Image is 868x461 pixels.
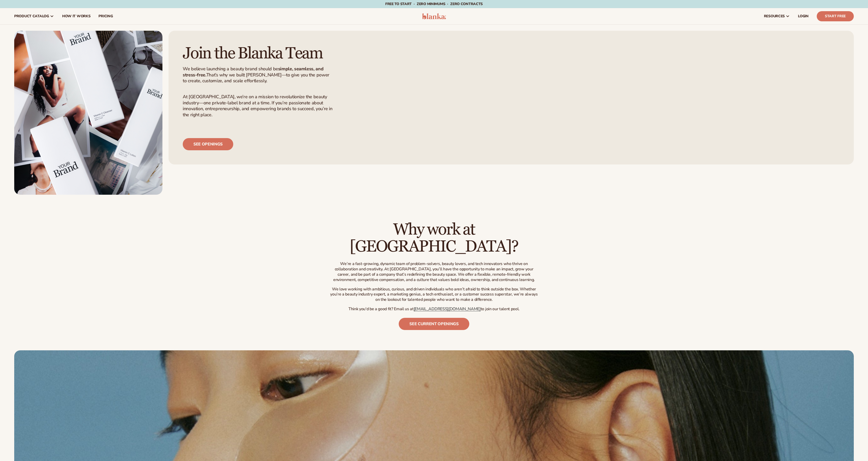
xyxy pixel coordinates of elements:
span: resources [764,14,785,18]
img: Frame_85_3fd1f452-9fa6-45cf-9026-3297b9155b91.png [14,31,162,195]
p: We love working with ambitious, curious, and driven individuals who aren’t afraid to think outsid... [329,287,539,302]
span: LOGIN [798,14,809,18]
span: pricing [98,14,113,18]
p: Think you'd be a good fit? Email us at to join our talent pool. [329,306,539,312]
span: How It Works [62,14,91,18]
a: See openings [183,138,233,150]
p: We believe launching a beauty brand should be That’s why we built [PERSON_NAME]—to give you the p... [183,66,334,84]
a: product catalog [10,8,58,24]
p: At [GEOGRAPHIC_DATA], we’re on a mission to revolutionize the beauty industry—one private-label b... [183,94,334,118]
a: See current openings [399,318,469,330]
a: LOGIN [794,8,813,24]
a: How It Works [58,8,95,24]
span: Free to start · ZERO minimums · ZERO contracts [385,2,483,6]
h1: Join the Blanka Team [183,45,337,62]
strong: simple, seamless, and stress-free. [183,66,323,78]
a: Start Free [817,11,854,21]
a: [EMAIL_ADDRESS][DOMAIN_NAME] [414,306,481,312]
a: resources [760,8,794,24]
p: We’re a fast-growing, dynamic team of problem-solvers, beauty lovers, and tech innovators who thr... [329,261,539,282]
img: logo [422,13,446,19]
a: pricing [94,8,117,24]
span: product catalog [14,14,49,18]
h2: Why work at [GEOGRAPHIC_DATA]? [329,221,539,255]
